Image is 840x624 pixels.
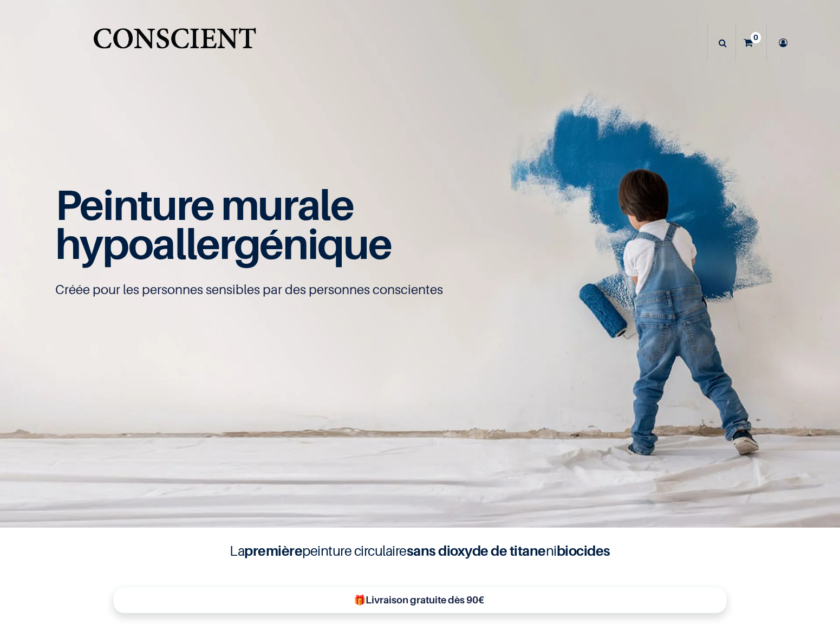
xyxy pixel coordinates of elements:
[91,22,258,64] a: Logo of Conscient
[55,281,785,298] p: Créée pour les personnes sensibles par des personnes conscientes
[557,542,610,559] b: biocides
[91,22,258,64] img: Conscient
[55,179,354,230] span: Peinture murale
[736,24,766,62] a: 0
[203,541,636,561] h4: La peinture circulaire ni
[244,542,302,559] b: première
[407,542,546,559] b: sans dioxyde de titane
[354,594,484,606] b: 🎁Livraison gratuite dès 90€
[751,32,761,43] sup: 0
[55,218,392,269] span: hypoallergénique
